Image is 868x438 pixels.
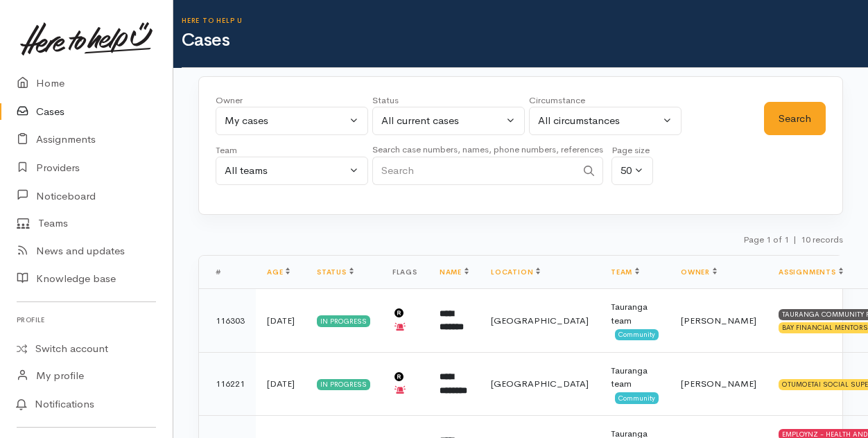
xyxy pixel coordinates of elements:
div: In progress [317,315,370,326]
span: [GEOGRAPHIC_DATA] [491,378,589,389]
h6: Here to help u [182,17,868,24]
span: Community [615,392,659,403]
td: [DATE] [256,289,306,353]
a: Location [491,268,540,277]
div: 50 [620,163,632,179]
div: Team [216,143,368,157]
a: Status [317,268,354,277]
button: All circumstances [529,107,682,135]
div: My cases [225,113,347,129]
div: Page size [611,143,653,157]
button: All current cases [372,107,525,135]
a: Name [440,268,469,277]
div: All circumstances [538,113,660,129]
h1: Cases [182,30,868,51]
div: All current cases [381,113,503,129]
td: 116303 [199,289,256,353]
div: Status [372,94,525,107]
a: Assignments [779,268,843,277]
th: Flags [381,256,428,289]
button: Search [764,102,826,136]
a: Team [611,268,639,277]
div: All teams [225,163,347,179]
td: 116221 [199,352,256,416]
input: Search [372,157,576,185]
span: [PERSON_NAME] [681,315,756,326]
span: [GEOGRAPHIC_DATA] [491,315,589,326]
a: Owner [681,268,717,277]
div: Owner [216,94,368,107]
button: 50 [611,157,653,185]
span: | [793,234,797,245]
button: All teams [216,157,368,185]
span: [PERSON_NAME] [681,378,756,389]
span: Community [615,329,659,340]
button: My cases [216,107,368,135]
div: Tauranga team [611,300,659,327]
small: Page 1 of 1 10 records [743,234,843,245]
small: Search case numbers, names, phone numbers, references [372,143,603,155]
a: Age [267,268,290,277]
div: Circumstance [529,94,682,107]
th: # [199,256,256,289]
div: Tauranga team [611,364,659,391]
div: In progress [317,379,370,390]
td: [DATE] [256,352,306,416]
h6: Profile [17,310,156,329]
